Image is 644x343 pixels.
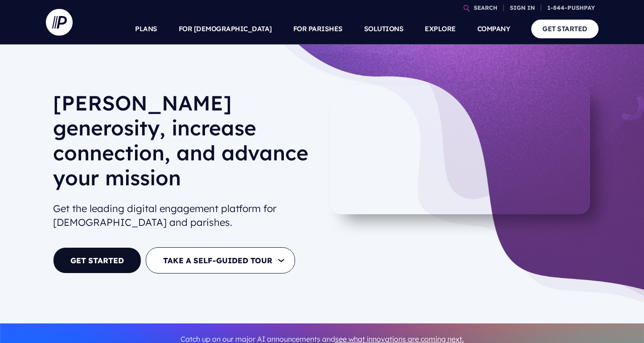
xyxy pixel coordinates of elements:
[135,13,157,45] a: PLANS
[179,13,272,45] a: FOR [DEMOGRAPHIC_DATA]
[477,13,510,45] a: COMPANY
[53,90,315,197] h1: [PERSON_NAME] generosity, increase connection, and advance your mission
[425,13,456,45] a: EXPLORE
[293,13,343,45] a: FOR PARISHES
[531,20,599,38] a: GET STARTED
[364,13,404,45] a: SOLUTIONS
[53,247,141,274] a: GET STARTED
[146,247,295,274] button: TAKE A SELF-GUIDED TOUR
[53,198,315,233] h2: Get the leading digital engagement platform for [DEMOGRAPHIC_DATA] and parishes.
